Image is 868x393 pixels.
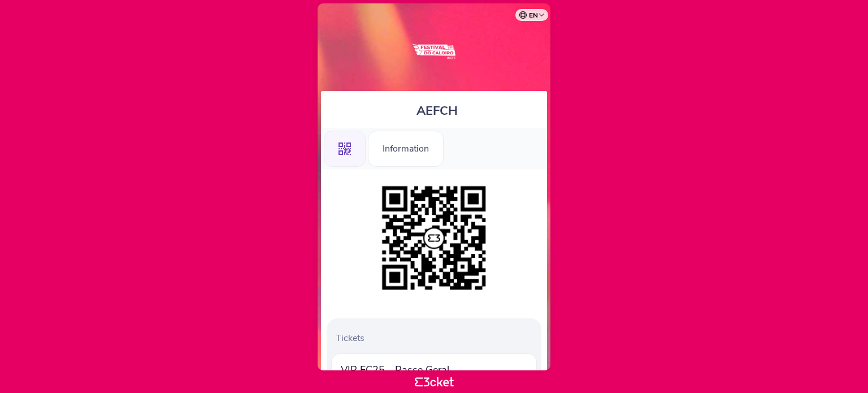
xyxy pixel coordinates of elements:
[368,131,444,167] div: Information
[416,102,458,119] span: AEFCH
[376,180,492,296] img: dcb0da5ad4354a3bb5778f1bd9c4ec78.png
[341,363,449,377] span: VIP FC25 - Passe Geral
[336,332,537,344] p: Tickets
[368,141,444,154] a: Information
[406,15,462,85] img: Festival do Caloiro Iscte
